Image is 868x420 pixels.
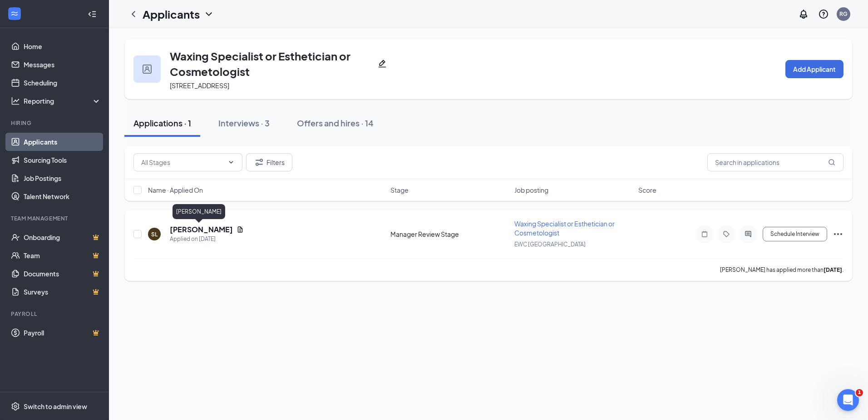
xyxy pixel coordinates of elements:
div: RG [839,10,848,18]
svg: Document [237,226,244,233]
div: Manager Review Stage [390,230,509,239]
svg: WorkstreamLogo [10,9,19,18]
a: Scheduling [24,74,101,92]
a: Messages [24,55,101,74]
a: DocumentsCrown [24,265,101,283]
svg: Note [699,230,710,238]
a: Home [24,37,101,55]
div: [PERSON_NAME] [173,204,225,219]
h3: Waxing Specialist or Esthetician or Cosmetologist [170,48,374,79]
a: SurveysCrown [24,283,101,301]
svg: ChevronLeft [128,9,139,20]
input: All Stages [141,157,224,167]
button: Filter Filters [246,153,292,171]
svg: Analysis [11,96,20,105]
a: Job Postings [24,169,101,187]
div: Interviews · 3 [218,117,270,129]
button: Add Applicant [785,60,843,78]
svg: Pencil [378,59,387,68]
svg: ChevronDown [203,9,214,20]
svg: QuestionInfo [818,9,829,20]
div: Switch to admin view [24,402,87,411]
div: Payroll [11,310,99,318]
a: PayrollCrown [24,324,101,342]
a: Talent Network [24,187,101,205]
span: 1 [856,389,863,396]
span: Name · Applied On [148,185,203,195]
iframe: Intercom live chat [837,389,859,411]
svg: Ellipses [833,229,843,240]
div: Applied on [DATE] [170,235,244,244]
span: EWC [GEOGRAPHIC_DATA] [514,241,586,248]
div: Team Management [11,215,99,222]
a: Sourcing Tools [24,151,101,169]
span: Stage [390,185,409,195]
div: Hiring [11,119,99,127]
a: TeamCrown [24,246,101,265]
b: [DATE] [824,266,842,273]
svg: Collapse [88,10,97,19]
span: Job posting [514,185,548,195]
span: Waxing Specialist or Esthetician or Cosmetologist [514,220,615,237]
button: Schedule Interview [763,227,827,241]
svg: Tag [721,230,732,238]
svg: ActiveChat [743,230,754,238]
div: Reporting [24,96,102,105]
span: [STREET_ADDRESS] [170,81,229,90]
img: user icon [143,65,152,74]
div: Applications · 1 [133,117,191,129]
h5: [PERSON_NAME] [170,225,233,235]
svg: Settings [11,402,20,411]
svg: Notifications [798,9,809,20]
a: Applicants [24,133,101,151]
div: SL [151,230,158,238]
div: Offers and hires · 14 [297,117,374,129]
span: Score [638,185,656,195]
p: [PERSON_NAME] has applied more than . [720,266,843,274]
svg: MagnifyingGlass [828,159,835,166]
svg: Filter [254,157,265,168]
a: OnboardingCrown [24,228,101,246]
svg: ChevronDown [227,159,235,166]
input: Search in applications [707,153,843,171]
h1: Applicants [143,6,200,22]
